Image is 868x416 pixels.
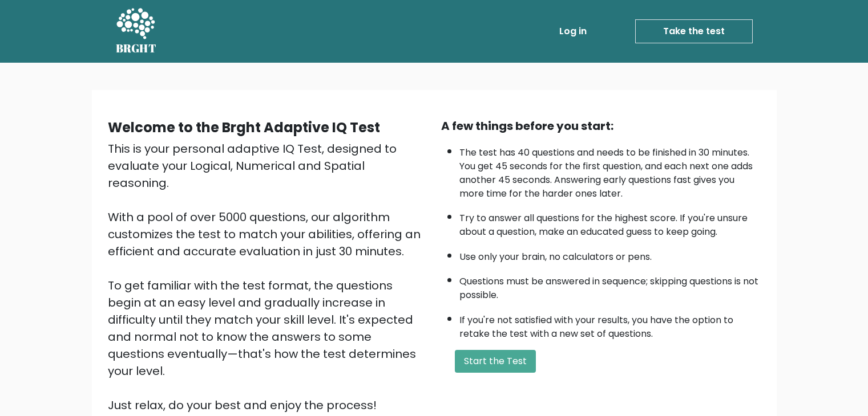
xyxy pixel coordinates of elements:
div: This is your personal adaptive IQ Test, designed to evaluate your Logical, Numerical and Spatial ... [108,140,427,414]
li: If you're not satisfied with your results, you have the option to retake the test with a new set ... [459,308,761,341]
h5: BRGHT [116,42,157,55]
li: Questions must be answered in sequence; skipping questions is not possible. [459,269,761,302]
li: Try to answer all questions for the highest score. If you're unsure about a question, make an edu... [459,206,761,239]
li: The test has 40 questions and needs to be finished in 30 minutes. You get 45 seconds for the firs... [459,140,761,201]
a: Log in [555,20,591,43]
button: Start the Test [455,350,536,373]
b: Welcome to the Brght Adaptive IQ Test [108,118,380,137]
li: Use only your brain, no calculators or pens. [459,244,761,264]
a: Take the test [635,19,753,43]
a: BRGHT [116,5,157,58]
div: A few things before you start: [441,117,761,134]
